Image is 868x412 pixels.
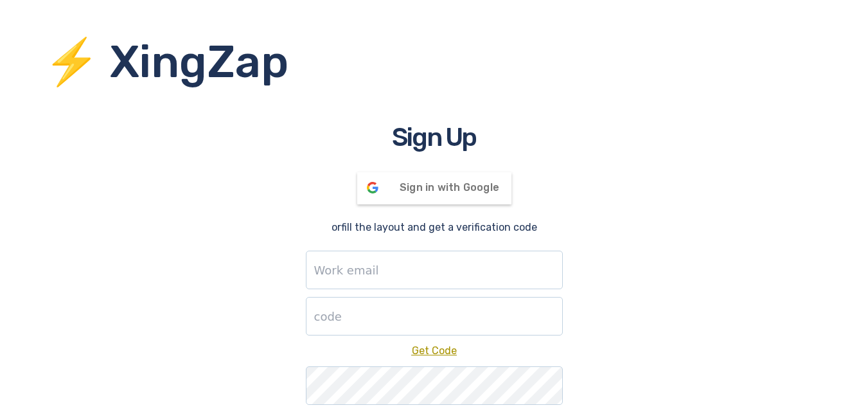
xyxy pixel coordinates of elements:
a: Get Code [412,345,457,357]
h1: ⚡ XingZap [44,28,868,96]
input: Work email [306,251,563,289]
p: or fill the layout and get a verification code [332,220,537,235]
input: code [306,297,563,336]
span: Sign in with Google [400,181,499,193]
h2: Sign Up [392,118,476,157]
